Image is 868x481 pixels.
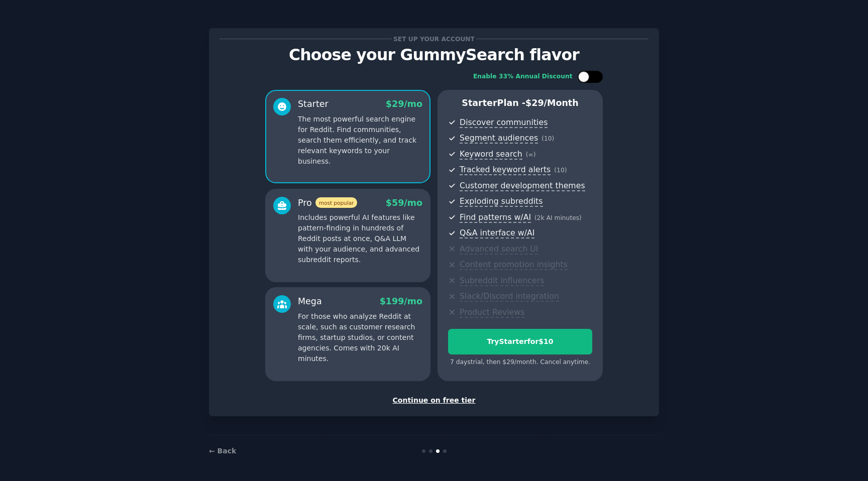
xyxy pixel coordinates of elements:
span: most popular [315,197,358,208]
span: $ 29 /mo [386,99,422,109]
span: Discover communities [460,117,548,128]
div: Enable 33% Annual Discount [473,72,573,81]
span: Product Reviews [460,307,524,318]
span: Set up your account [392,34,477,44]
span: ( ∞ ) [526,151,536,158]
span: $ 59 /mo [386,198,422,208]
span: ( 10 ) [541,135,554,142]
p: Choose your GummySearch flavor [220,46,648,64]
span: Slack/Discord integration [460,291,559,302]
div: Mega [298,295,322,308]
span: Exploding subreddits [460,196,542,207]
p: The most powerful search engine for Reddit. Find communities, search them efficiently, and track ... [298,114,422,167]
span: Advanced search UI [460,244,538,255]
a: ← Back [209,447,236,455]
span: Subreddit influencers [460,276,544,286]
div: Pro [298,197,357,209]
div: Try Starter for $10 [449,336,592,347]
span: Content promotion insights [460,260,568,270]
p: Includes powerful AI features like pattern-finding in hundreds of Reddit posts at once, Q&A LLM w... [298,212,422,265]
span: Q&A interface w/AI [460,228,534,238]
div: Continue on free tier [220,395,648,406]
p: Starter Plan - [448,97,592,109]
span: ( 2k AI minutes ) [534,214,582,221]
span: $ 29 /month [525,98,579,108]
button: TryStarterfor$10 [448,329,592,354]
span: Segment audiences [460,133,538,144]
span: Tracked keyword alerts [460,165,551,175]
span: ( 10 ) [554,167,567,174]
div: Starter [298,98,329,110]
span: Customer development themes [460,181,585,191]
span: Keyword search [460,149,522,160]
p: For those who analyze Reddit at scale, such as customer research firms, startup studios, or conte... [298,311,422,364]
div: 7 days trial, then $ 29 /month . Cancel anytime. [448,358,592,367]
span: Find patterns w/AI [460,212,531,223]
span: $ 199 /mo [380,296,422,306]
